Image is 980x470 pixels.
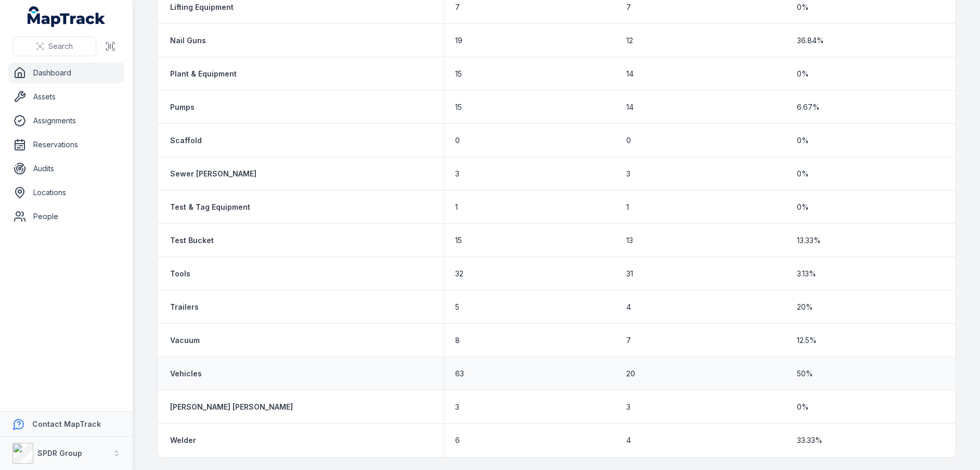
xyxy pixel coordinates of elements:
span: 0 % [797,169,809,179]
strong: SPDR Group [37,449,82,458]
span: 0 % [797,69,809,79]
span: 1 [626,202,629,212]
span: 33.33 % [797,435,822,446]
span: 7 [455,2,460,12]
span: 14 [626,102,634,112]
a: Tools [170,269,190,279]
span: 50 % [797,369,813,379]
span: 20 [626,369,635,379]
a: Assets [8,86,124,107]
span: Search [48,41,73,52]
a: Test & Tag Equipment [170,202,250,212]
span: 20 % [797,302,813,312]
span: 15 [455,102,462,112]
span: 3 [455,402,459,412]
a: Lifting Equipment [170,2,234,12]
a: Nail Guns [170,35,206,46]
span: 4 [626,302,631,312]
a: People [8,206,124,227]
a: Reservations [8,134,124,155]
a: MapTrack [28,6,106,27]
a: Audits [8,158,124,179]
span: 7 [626,335,631,346]
span: 3 [626,402,630,412]
a: Trailers [170,302,199,312]
span: 31 [626,269,633,279]
span: 19 [455,35,462,46]
span: 3.13 % [797,269,816,279]
a: Dashboard [8,62,124,83]
span: 13.33 % [797,235,821,246]
span: 3 [626,169,630,179]
span: 4 [626,435,631,446]
span: 32 [455,269,463,279]
span: 15 [455,69,462,79]
a: [PERSON_NAME] [PERSON_NAME] [170,402,293,412]
span: 7 [626,2,631,12]
span: 63 [455,369,464,379]
a: Assignments [8,110,124,131]
button: Search [12,36,96,56]
a: Welder [170,435,196,446]
span: 13 [626,235,633,246]
a: Test Bucket [170,235,214,246]
span: 15 [455,235,462,246]
span: 6 [455,435,460,446]
span: 5 [455,302,459,312]
a: Pumps [170,102,195,112]
a: Locations [8,182,124,203]
span: 3 [455,169,459,179]
a: Sewer [PERSON_NAME] [170,169,256,179]
a: Plant & Equipment [170,69,237,79]
span: 0 % [797,202,809,212]
span: 14 [626,69,634,79]
a: Vehicles [170,369,202,379]
span: 1 [455,202,458,212]
span: 0 % [797,402,809,412]
a: Scaffold [170,135,202,146]
span: 0 [626,135,631,146]
span: 0 [455,135,460,146]
strong: Contact MapTrack [32,420,101,428]
span: 0 % [797,2,809,12]
span: 0 % [797,135,809,146]
span: 8 [455,335,460,346]
a: Vacuum [170,335,200,346]
span: 6.67 % [797,102,820,112]
span: 12.5 % [797,335,817,346]
span: 36.84 % [797,35,824,46]
span: 12 [626,35,633,46]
